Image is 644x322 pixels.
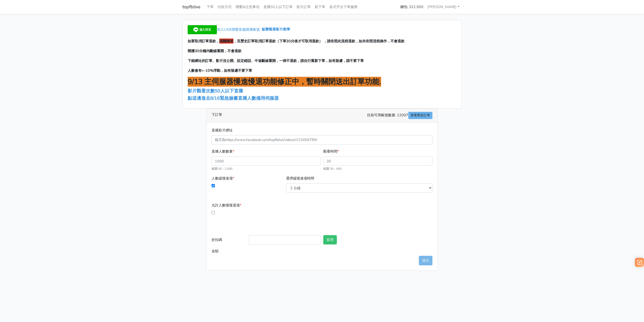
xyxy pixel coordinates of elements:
[212,135,432,145] input: 格式為https://www.facebook.com/topfblive/videos/123456789/
[188,39,219,44] span: 如要取消訂單退款，
[323,156,432,166] input: 30
[210,235,248,246] label: 折扣碼
[212,127,233,133] label: 直播影片網址
[188,68,252,73] span: 人數會有+-10%浮動，如有疑慮不要下單
[207,109,437,122] div: 下訂單
[188,58,364,63] span: 下錯網址的訂單、影片沒公開、設定錯誤、中途斷線重開，一律不退款，請自行重新下單，如有疑慮，請不要下單
[205,2,216,12] a: 下單
[400,4,423,9] strong: 錢包: 321.500
[212,149,234,154] label: 直播人數數量
[210,246,248,256] label: 金額
[188,27,262,32] a: 加入LINE聯繫客服開通帳號
[398,2,425,12] a: 錢包: 321.500
[212,202,241,208] label: 允許人數慢慢退場
[188,88,215,94] a: 影片觀看次數
[234,2,261,12] a: 聯繫&注意事項
[261,2,295,12] a: 直播50人以下訂單
[217,27,260,32] span: 加入LINE聯繫客服開通帳號
[215,88,244,94] a: 50人以下直播
[327,2,359,12] a: 各式平台下單服務
[219,39,233,44] span: 請關播前
[215,88,243,94] span: 50人以下直播
[188,25,217,34] img: 加入好友
[286,175,314,181] label: 選擇緩慢進場時間
[323,167,342,171] small: 範圍 30 - 600
[188,77,381,87] span: 9/13 主伺服器慢進慢退功能修正中，暫時關閉送出訂單功能.
[188,95,279,101] a: 點這邊進去8/16緊急臉書直播人數備用伺服器
[408,112,432,119] a: 查看歷史訂單
[182,2,200,12] a: topfblive
[212,175,234,181] label: 人數緩慢進場
[313,2,327,12] a: 新下單
[212,167,232,171] small: 範圍 50 - 2,000
[233,39,405,44] span: ，至歷史訂單取消訂單退款（下單30分後才可取消退款） ，請依照此流程退款，如未依照流程操作，不會退款
[216,2,234,12] a: 付款方式
[323,235,337,244] button: 套用
[295,2,313,12] a: 影片訂單
[262,27,290,32] a: 點擊觀看影片教學
[188,48,242,53] span: 開播30分鐘內斷線重開，不會退款
[212,156,321,166] input: 1000
[425,2,462,12] a: [PERSON_NAME]
[419,256,432,265] button: 送出
[367,112,432,119] span: 目前可用帳號數量: 12097
[323,149,339,154] label: 觀看時間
